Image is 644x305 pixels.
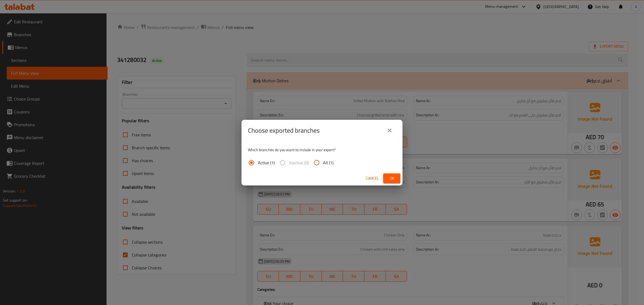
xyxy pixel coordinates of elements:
p: Which branches do you want to include in your export? [248,147,396,152]
button: close [383,124,396,137]
h2: Choose exported branches [248,126,320,135]
span: Active (1) [258,159,275,166]
button: Cancel [364,173,381,183]
span: Inactive (0) [289,159,309,166]
span: All (1) [323,159,334,166]
button: Ok [383,173,400,183]
span: Ok [387,175,396,182]
span: Cancel [366,175,379,182]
